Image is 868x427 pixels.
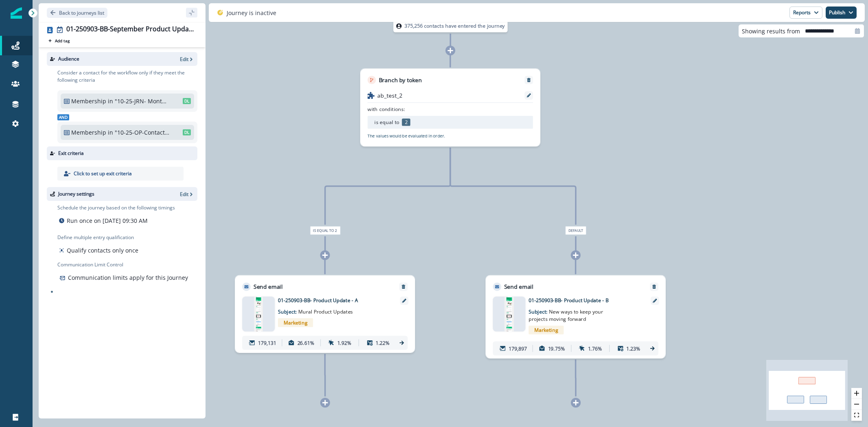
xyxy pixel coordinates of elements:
[337,339,351,346] p: 1.92%
[851,399,862,410] button: zoom out
[57,261,197,268] p: Communication Limit Control
[57,69,197,84] p: Consider a contact for the workflow only if they meet the following criteria
[108,128,113,137] p: in
[376,339,389,346] p: 1.22%
[74,170,132,177] p: Click to set up exit criteria
[278,296,390,304] p: 01-250903-BB- Product Update - A
[71,97,106,105] p: Membership
[325,148,450,225] g: Edge from 86922a8d-bed7-4efd-a077-86fb682b4bd3 to node-edge-label5de83d79-96a7-492f-ba17-7fdc7f21...
[310,226,340,235] span: is equal to 2
[826,7,857,19] button: Publish
[115,97,170,105] p: "10-25-JRN- Monthly Product Updates"
[789,7,822,19] button: Reports
[367,106,405,113] p: with conditions:
[258,339,276,346] p: 179,131
[58,150,84,157] p: Exit criteria
[57,234,140,241] p: Define multiple entry qualification
[108,97,113,105] p: in
[404,22,505,30] p: 375,256 contacts have entered the journey
[529,326,564,335] span: Marketing
[588,345,602,352] p: 1.76%
[47,8,107,18] button: Go back
[57,204,175,211] p: Schedule the journey based on the following timings
[59,9,104,16] p: Back to journeys list
[298,308,353,315] span: Mural Product Updates
[183,129,191,135] span: DL
[626,345,640,352] p: 1.23%
[58,55,79,63] p: Audience
[278,304,365,315] p: Subject:
[180,191,188,198] p: Edit
[58,190,94,198] p: Journey settings
[529,304,616,323] p: Subject:
[504,283,533,291] p: Send email
[115,128,170,137] p: "10-25-OP-Contactable"
[548,345,565,352] p: 19.75%
[509,345,527,352] p: 179,897
[180,56,188,63] p: Edit
[57,114,69,120] span: And
[254,296,263,331] img: email asset unavailable
[529,308,603,322] span: New ways to keep your projects moving forward
[235,275,415,353] div: Send emailRemoveemail asset unavailable01-250903-BB- Product Update - ASubject: Mural Product Upd...
[649,284,660,289] button: Remove
[67,216,148,225] p: Run once on [DATE] 09:30 AM
[379,76,422,84] p: Branch by token
[851,388,862,399] button: zoom in
[180,191,194,198] button: Edit
[505,296,514,331] img: email asset unavailable
[278,318,313,327] span: Marketing
[509,226,643,235] div: Default
[529,296,641,304] p: 01-250903-BB- Product Update - B
[11,7,22,19] img: Inflection
[523,78,535,83] button: Remove
[402,119,411,126] p: 2
[297,339,314,346] p: 26.61%
[67,246,138,255] p: Qualify contacts only once
[258,226,393,235] div: is equal to 2
[254,283,283,291] p: Send email
[66,25,194,34] div: 01-250903-BB-September Product Update
[367,133,445,139] p: The values would be evaluated in order.
[183,98,191,104] span: DL
[71,128,106,137] p: Membership
[565,226,586,235] span: Default
[180,56,194,63] button: Edit
[450,148,575,225] g: Edge from 86922a8d-bed7-4efd-a077-86fb682b4bd3 to node-edge-labela39c7204-9e9d-4802-8939-6aebc359...
[374,119,399,126] p: is equal to
[377,91,402,100] p: ab_test_2
[227,9,276,17] p: Journey is inactive
[398,284,409,289] button: Remove
[742,27,800,35] p: Showing results from
[485,275,666,359] div: Send emailRemoveemail asset unavailable01-250903-BB- Product Update - BSubject: New ways to keep ...
[383,20,518,33] div: 375,256 contacts have entered the journey
[55,38,70,43] p: Add tag
[186,8,197,17] button: sidebar collapse toggle
[47,37,71,44] button: Add tag
[68,273,188,282] p: Communication limits apply for this Journey
[851,410,862,421] button: fit view
[360,68,540,146] div: Branch by tokenRemoveab_test_2with conditions:is equal to 2The values would be evaluated in order.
